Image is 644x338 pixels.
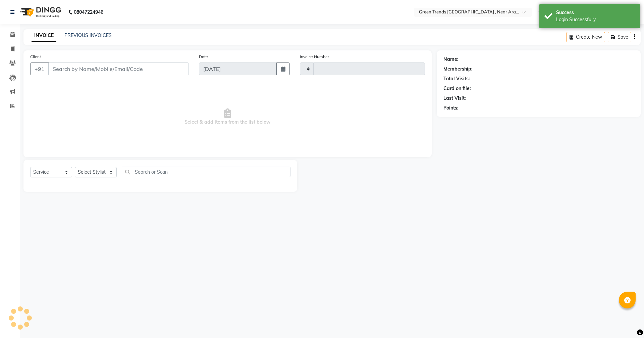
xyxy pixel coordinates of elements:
[556,9,635,16] div: Success
[17,3,63,22] img: logo
[32,30,56,42] a: INVOICE
[608,32,631,42] button: Save
[199,54,208,60] label: Date
[567,32,605,42] button: Create New
[30,54,41,60] label: Client
[300,54,329,60] label: Invoice Number
[443,75,470,82] div: Total Visits:
[443,66,473,73] div: Membership:
[30,62,49,75] button: +91
[443,104,459,112] div: Points:
[64,32,112,38] a: PREVIOUS INVOICES
[443,95,466,102] div: Last Visit:
[122,167,290,177] input: Search or Scan
[443,56,459,63] div: Name:
[48,62,189,75] input: Search by Name/Mobile/Email/Code
[74,3,103,22] b: 08047224946
[556,16,635,23] div: Login Successfully.
[30,83,425,151] span: Select & add items from the list below
[443,85,471,92] div: Card on file:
